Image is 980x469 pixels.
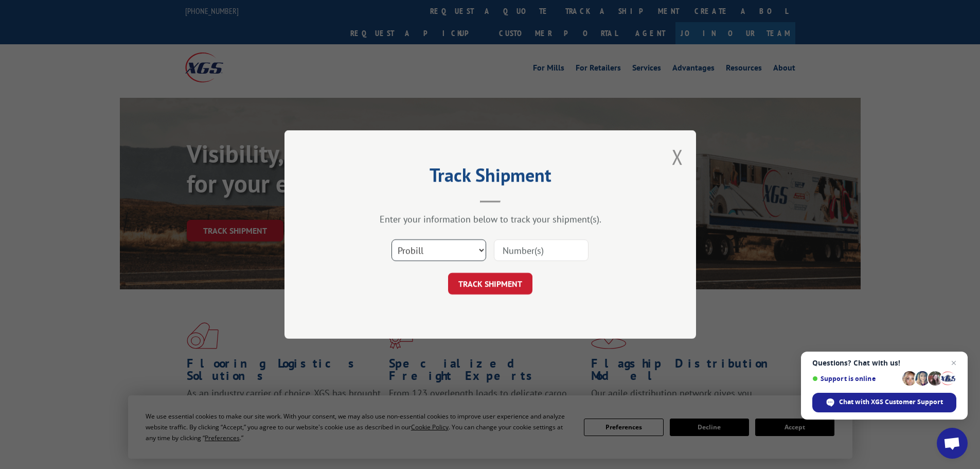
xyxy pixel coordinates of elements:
[812,375,899,383] span: Support is online
[839,397,943,407] span: Chat with XGS Customer Support
[812,393,956,412] div: Chat with XGS Customer Support
[948,357,960,369] span: Close chat
[494,239,589,261] input: Number(s)
[448,273,532,294] button: TRACK SHIPMENT
[336,168,645,187] h2: Track Shipment
[812,359,956,367] span: Questions? Chat with us!
[937,428,968,459] div: Open chat
[336,213,645,225] div: Enter your information below to track your shipment(s).
[672,143,683,170] button: Close modal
